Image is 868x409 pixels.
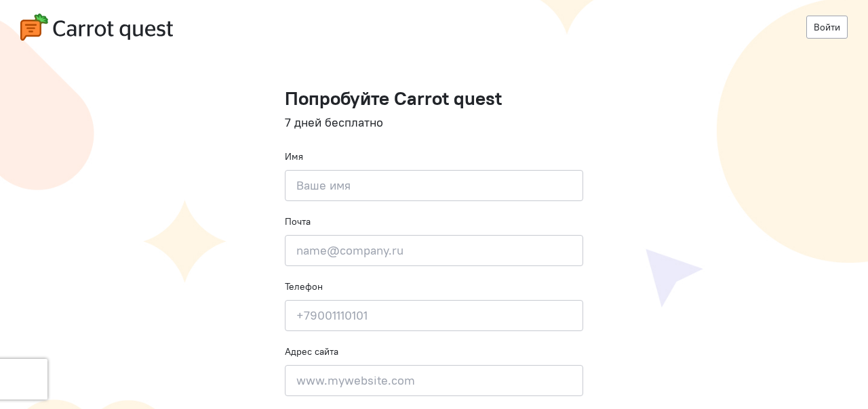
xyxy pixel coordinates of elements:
input: www.mywebsite.com [285,365,583,396]
input: name@company.ru [285,235,583,266]
a: Войти [806,16,848,39]
h1: Попробуйте Carrot quest [285,88,583,109]
input: +79001110101 [285,300,583,331]
label: Имя [285,150,303,163]
label: Телефон [285,280,323,293]
label: Почта [285,215,311,228]
h4: 7 дней бесплатно [285,116,583,129]
img: carrot-quest-logo.svg [20,14,173,41]
label: Адрес сайта [285,345,338,358]
input: Ваше имя [285,170,583,201]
